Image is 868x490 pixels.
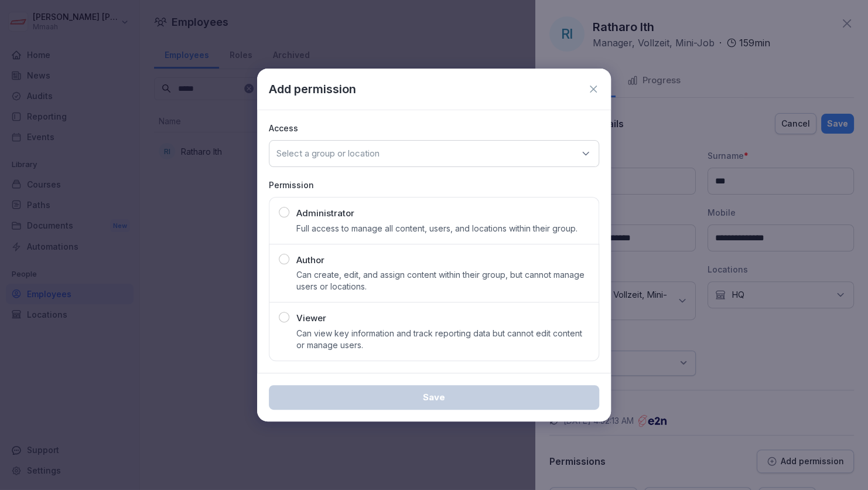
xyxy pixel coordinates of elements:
p: Select a group or location [276,148,380,159]
p: Can view key information and track reporting data but cannot edit content or manage users. [296,328,589,351]
div: Save [278,391,590,404]
p: Can create, edit, and assign content within their group, but cannot manage users or locations. [296,269,589,292]
button: Save [269,385,599,410]
p: Administrator [296,207,354,220]
p: Access [269,122,599,134]
p: Viewer [296,312,326,325]
p: Permission [269,179,599,191]
p: Author [296,254,324,267]
p: Full access to manage all content, users, and locations within their group. [296,223,577,234]
p: Add permission [269,80,356,98]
